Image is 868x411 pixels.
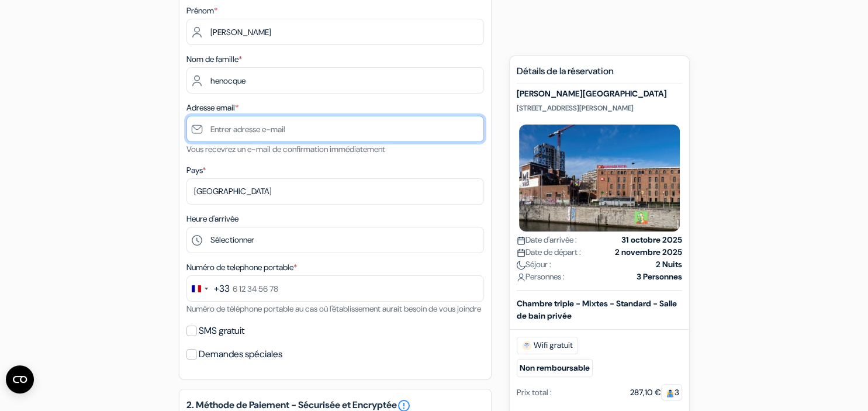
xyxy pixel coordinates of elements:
[186,53,242,65] label: Nom de famille
[186,102,238,114] label: Adresse email
[630,386,682,399] div: 287,10 €
[517,261,525,270] img: moon.svg
[199,323,244,339] label: SMS gratuit
[186,164,206,177] label: Pays
[517,386,552,399] div: Prix total :
[517,89,682,99] h5: [PERSON_NAME][GEOGRAPHIC_DATA]
[186,5,217,17] label: Prénom
[517,337,578,354] span: Wifi gratuit
[186,303,481,314] small: Numéro de téléphone portable au cas où l'établissement aurait besoin de vous joindre
[6,365,34,393] button: Ouvrir le widget CMP
[517,103,682,113] p: [STREET_ADDRESS][PERSON_NAME]
[517,271,565,283] span: Personnes :
[214,282,230,296] div: +33
[517,359,593,377] small: Non remboursable
[186,213,238,225] label: Heure d'arrivée
[199,346,282,362] label: Demandes spéciales
[615,246,682,258] strong: 2 novembre 2025
[186,19,484,45] input: Entrez votre prénom
[186,116,484,142] input: Entrer adresse e-mail
[187,276,230,301] button: Change country, selected France (+33)
[186,261,297,274] label: Numéro de telephone portable
[517,246,581,258] span: Date de départ :
[522,341,531,350] img: free_wifi.svg
[517,234,577,246] span: Date d'arrivée :
[186,275,484,302] input: 6 12 34 56 78
[517,236,525,245] img: calendar.svg
[661,384,682,400] span: 3
[517,273,525,282] img: user_icon.svg
[517,298,677,321] b: Chambre triple - Mixtes - Standard - Salle de bain privée
[656,258,682,271] strong: 2 Nuits
[517,258,551,271] span: Séjour :
[517,248,525,257] img: calendar.svg
[186,144,385,154] small: Vous recevrez un e-mail de confirmation immédiatement
[637,271,682,283] strong: 3 Personnes
[186,67,484,94] input: Entrer le nom de famille
[621,234,682,246] strong: 31 octobre 2025
[666,389,675,398] img: guest.svg
[517,65,682,84] h5: Détails de la réservation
